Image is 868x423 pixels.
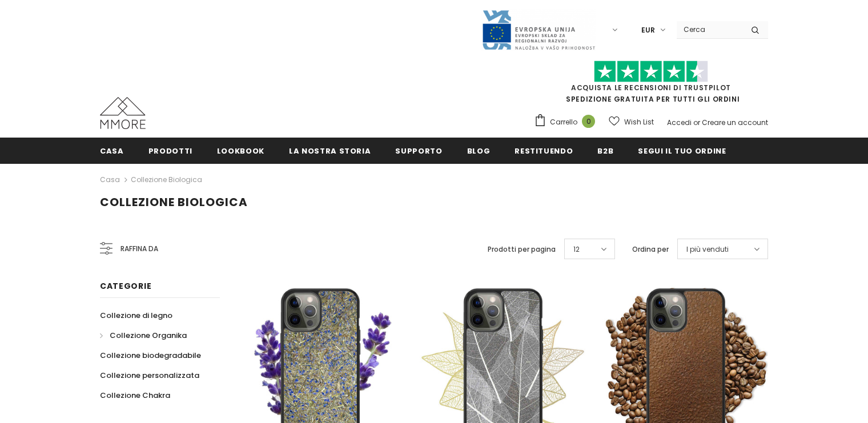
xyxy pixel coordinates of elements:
span: Collezione personalizzata [100,370,199,381]
label: Ordina per [632,244,669,255]
span: Wish List [624,116,654,128]
span: Collezione biodegradabile [100,350,201,361]
a: Wish List [609,112,654,132]
span: Collezione di legno [100,310,172,321]
a: Acquista le recensioni di TrustPilot [571,83,731,92]
a: Carrello 0 [534,114,601,131]
span: 12 [573,244,580,255]
span: I più venduti [686,244,729,255]
a: B2B [597,138,613,163]
img: Fidati di Pilot Stars [594,61,708,83]
span: Blog [467,146,491,156]
a: Casa [100,138,124,163]
input: Search Site [677,21,742,38]
span: or [693,118,700,127]
a: Creare un account [702,118,768,127]
span: La nostra storia [289,146,371,156]
span: Carrello [550,116,577,128]
a: Prodotti [148,138,192,163]
a: Blog [467,138,491,163]
a: Restituendo [515,138,573,163]
span: Segui il tuo ordine [638,146,726,156]
span: supporto [395,146,442,156]
a: Javni Razpis [481,25,596,34]
a: Casa [100,173,120,187]
a: Accedi [667,118,692,127]
span: EUR [641,25,655,36]
span: Raffina da [120,243,158,255]
a: La nostra storia [289,138,371,163]
span: Collezione Organika [110,330,187,341]
a: Segui il tuo ordine [638,138,726,163]
span: Collezione Chakra [100,390,170,401]
a: Lookbook [217,138,264,163]
span: Collezione biologica [100,194,248,210]
a: Collezione biologica [131,175,202,184]
label: Prodotti per pagina [488,244,556,255]
a: Collezione Chakra [100,385,170,405]
span: Casa [100,146,124,156]
span: Lookbook [217,146,264,156]
span: Prodotti [148,146,192,156]
a: Collezione personalizzata [100,365,199,385]
span: B2B [597,146,613,156]
img: Javni Razpis [481,9,596,51]
a: Collezione di legno [100,305,172,325]
a: Collezione Organika [100,325,187,345]
span: Categorie [100,280,151,292]
a: Collezione biodegradabile [100,345,201,365]
a: supporto [395,138,442,163]
img: Casi MMORE [100,97,146,129]
span: SPEDIZIONE GRATUITA PER TUTTI GLI ORDINI [534,66,768,104]
span: Restituendo [515,146,573,156]
span: 0 [582,115,595,128]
